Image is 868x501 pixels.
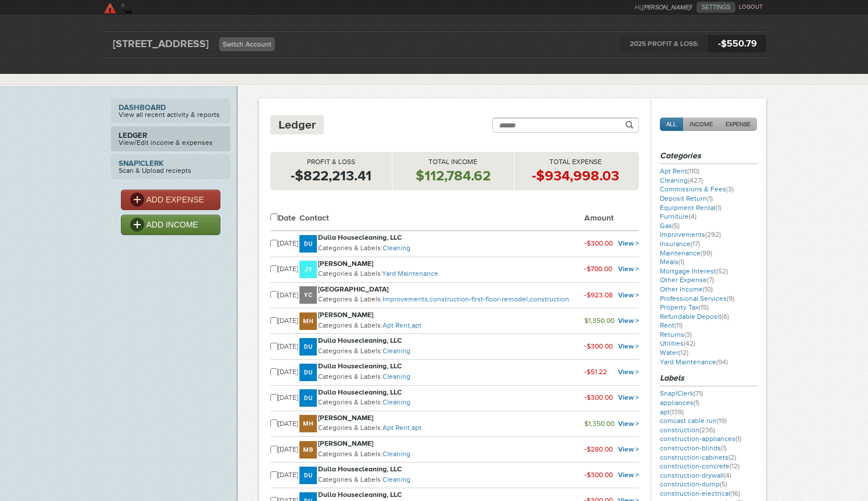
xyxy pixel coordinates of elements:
[672,222,680,230] span: (5)
[724,471,731,479] span: (4)
[716,204,721,212] span: (1)
[584,393,613,401] small: -$300.00
[416,168,491,183] strong: $112,784.62
[528,295,530,303] span: ,
[532,168,619,183] strong: -$934,998.03
[392,158,514,167] p: Total Income
[719,118,757,131] a: EXPENSE
[683,118,719,131] a: INCOME
[299,208,584,231] th: Contact
[727,294,734,303] span: (9)
[584,420,615,428] small: $1,350.00
[318,439,373,447] strong: [PERSON_NAME]
[584,342,613,350] small: -$300.00
[318,422,584,434] p: Categories & Labels:
[660,372,758,386] h3: Labels
[660,258,684,266] a: Meals
[691,240,700,248] span: (17)
[694,399,699,407] span: (1)
[383,398,410,406] a: Cleaning
[660,118,683,131] a: ALL
[735,435,741,443] span: (1)
[730,462,740,470] span: (12)
[708,35,766,52] span: -$550.79
[618,471,639,479] a: View >
[584,208,638,231] th: Amount
[383,295,430,303] a: Improvements,
[660,285,713,293] a: Other Income
[634,2,696,13] li: Hi,
[618,393,639,401] a: View >
[278,118,316,132] h4: Ledger
[670,408,684,416] span: (139)
[318,260,373,268] strong: [PERSON_NAME]
[318,243,584,254] p: Categories & Labels:
[660,312,729,321] a: Refundable Deposit
[618,445,639,453] a: View >
[716,267,728,275] span: (52)
[278,385,299,411] td: [DATE]
[278,231,299,257] td: [DATE]
[705,230,721,239] span: (292)
[660,230,721,239] a: Improvements
[660,399,699,407] a: appliances
[660,471,731,479] a: construction-drywall
[660,240,700,248] a: Insurance
[660,167,699,175] a: Apt Rent
[660,249,712,257] a: Maintenance
[111,126,230,151] a: LedgerView/Edit income & expenses
[660,303,709,311] a: Property Tax
[660,321,683,329] a: Rent
[412,321,422,329] a: apt
[721,444,727,452] span: (1)
[383,424,412,432] a: Apt Rent,
[119,104,223,111] strong: Dashboard
[383,475,410,484] a: Cleaning
[382,269,438,278] a: Yard Maintenance
[121,190,220,210] a: ADD EXPENSE
[720,480,727,488] span: (5)
[660,331,692,339] a: Returns
[660,408,684,416] a: apt
[278,411,299,436] td: [DATE]
[278,308,299,334] td: [DATE]
[412,424,422,432] a: apt
[678,349,688,357] span: (12)
[660,276,714,284] a: Other Expense
[584,291,613,299] small: -$923.08
[584,445,613,453] small: -$280.00
[618,239,639,247] a: View >
[707,276,714,284] span: (7)
[660,444,727,452] a: construction-blinds
[318,320,584,332] p: Categories & Labels:
[530,295,569,303] a: construction
[660,222,680,230] a: Gas
[678,258,684,266] span: (1)
[716,358,728,366] span: (94)
[318,397,584,408] p: Categories & Labels:
[660,204,721,212] a: Equipment Rental
[696,2,735,13] a: SETTINGS
[674,321,683,329] span: (11)
[618,420,639,428] a: View >
[584,265,612,273] small: -$700.00
[660,417,727,425] a: comcast cable run
[660,480,727,488] a: construction-dump
[318,465,402,473] strong: Dulla Housecleaning, LLC
[318,285,388,293] strong: [GEOGRAPHIC_DATA]
[383,244,410,252] a: Cleaning
[318,233,402,241] strong: Dulla Housecleaning, LLC
[584,471,613,479] small: -$300.00
[102,35,219,52] div: [STREET_ADDRESS]
[383,372,410,381] a: Cleaning
[684,339,695,347] span: (42)
[318,388,402,396] strong: Dulla Housecleaning, LLC
[689,212,696,221] span: (4)
[717,417,727,425] span: (19)
[660,453,736,461] a: construction-cabinets
[660,176,703,184] a: Cleaning
[618,368,639,376] a: View >
[383,450,410,458] a: Cleaning
[430,295,530,303] a: construction-first-floor-remodel
[660,489,740,498] a: construction-electrical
